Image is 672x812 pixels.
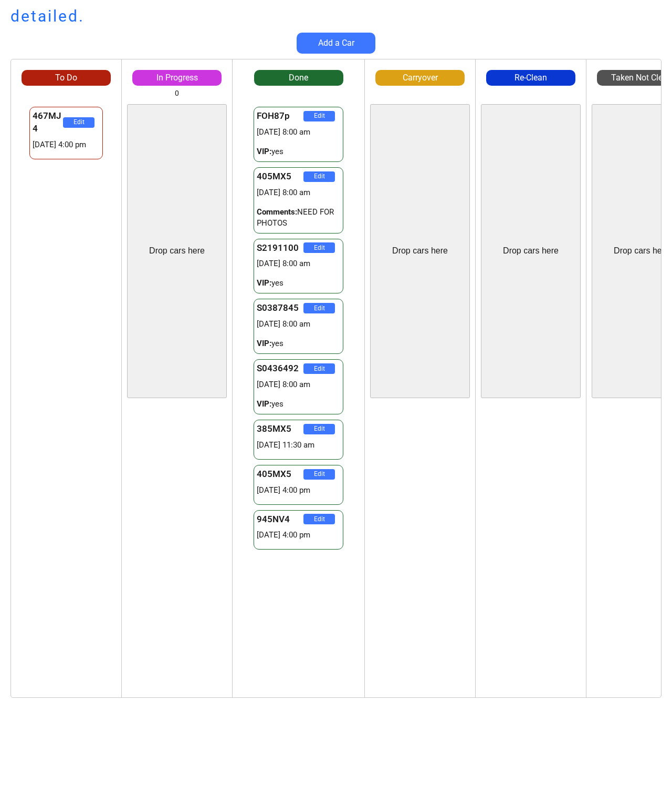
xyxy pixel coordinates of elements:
div: yes [257,338,340,349]
div: [DATE] 4:00 pm [257,530,340,541]
div: Drop cars here [392,245,448,257]
div: 385MX5 [257,423,303,435]
strong: VIP: [257,339,271,348]
strong: VIP: [257,147,271,156]
div: S0436492 [257,362,303,375]
button: Add a Car [297,33,375,54]
div: Drop cars here [149,245,205,257]
div: In Progress [132,72,222,84]
div: S0387845 [257,302,303,314]
div: S2191100 [257,242,303,255]
div: 405MX5 [257,468,303,481]
div: 0 [175,88,179,99]
div: [DATE] 8:00 am [257,379,340,390]
button: Edit [303,303,335,313]
div: Re-Clean [486,72,575,84]
button: Edit [63,117,94,128]
strong: VIP: [257,278,271,288]
div: [DATE] 8:00 am [257,187,340,198]
div: Done [254,72,343,84]
button: Edit [303,363,335,374]
div: FOH87p [257,110,303,123]
div: To Do [22,72,111,84]
div: [DATE] 4:00 pm [33,139,100,150]
div: [DATE] 4:00 pm [257,485,340,496]
button: Edit [303,424,335,434]
div: 405MX5 [257,170,303,183]
strong: Comments: [257,207,297,217]
button: Edit [303,111,335,121]
div: [DATE] 8:00 am [257,319,340,330]
div: Drop cars here [614,245,669,257]
div: yes [257,278,340,289]
button: Edit [303,514,335,524]
button: Edit [303,242,335,253]
div: yes [257,399,340,410]
div: [DATE] 8:00 am [257,127,340,138]
strong: VIP: [257,399,271,409]
button: Edit [303,171,335,182]
div: Carryover [375,72,465,84]
div: NEED FOR PHOTOS [257,207,340,229]
div: yes [257,146,340,157]
div: 467MJ4 [33,110,63,135]
div: [DATE] 11:30 am [257,440,340,451]
div: [DATE] 8:00 am [257,258,340,269]
button: Edit [303,469,335,480]
div: Drop cars here [503,245,559,257]
div: 945NV4 [257,513,303,526]
h1: detailed. [10,5,85,27]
